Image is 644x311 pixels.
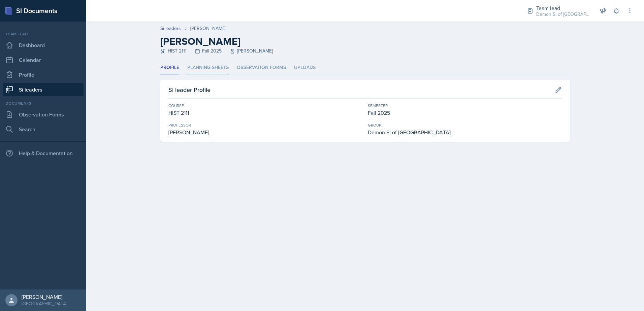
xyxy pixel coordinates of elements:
h3: Si leader Profile [168,85,211,94]
h2: [PERSON_NAME] [160,35,570,47]
a: Search [3,123,84,136]
div: Group [368,122,562,128]
li: Profile [160,61,179,74]
div: Fall 2025 [368,109,562,117]
div: Team lead [536,4,590,12]
div: HIST 2111 [168,109,362,117]
li: Planning Sheets [187,61,229,74]
div: Demon SI of [GEOGRAPHIC_DATA] / Fall 2025 [536,11,590,18]
a: Observation Forms [3,108,84,121]
div: [PERSON_NAME] [168,128,362,136]
div: [GEOGRAPHIC_DATA] [22,300,67,307]
div: Course [168,103,362,109]
a: Dashboard [3,38,84,52]
a: Si leaders [160,25,181,32]
div: HIST 2111 Fall 2025 [PERSON_NAME] [160,47,570,55]
div: Professor [168,122,362,128]
div: Team lead [3,31,84,37]
div: Documents [3,100,84,106]
div: Semester [368,103,562,109]
div: [PERSON_NAME] [22,293,67,300]
div: Demon SI of [GEOGRAPHIC_DATA] [368,128,562,136]
a: Calendar [3,53,84,67]
a: Profile [3,68,84,81]
li: Uploads [294,61,316,74]
div: Help & Documentation [3,146,84,160]
a: Si leaders [3,83,84,96]
div: [PERSON_NAME] [190,25,226,32]
li: Observation Forms [237,61,286,74]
